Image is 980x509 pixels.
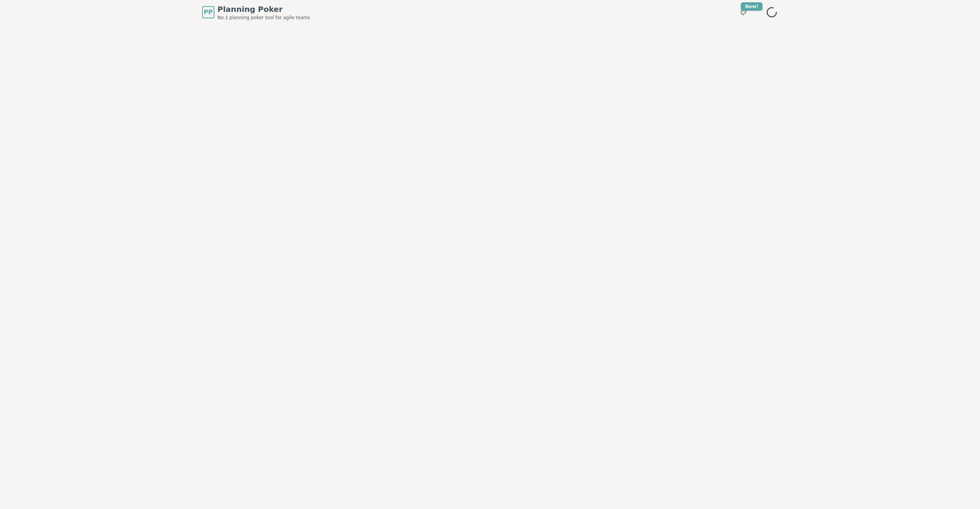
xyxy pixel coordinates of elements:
button: New! [737,5,750,19]
div: New! [741,2,763,11]
span: No.1 planning poker tool for agile teams [217,15,310,21]
span: Planning Poker [217,4,310,15]
span: PP [204,8,212,17]
a: PPPlanning PokerNo.1 planning poker tool for agile teams [202,4,310,21]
